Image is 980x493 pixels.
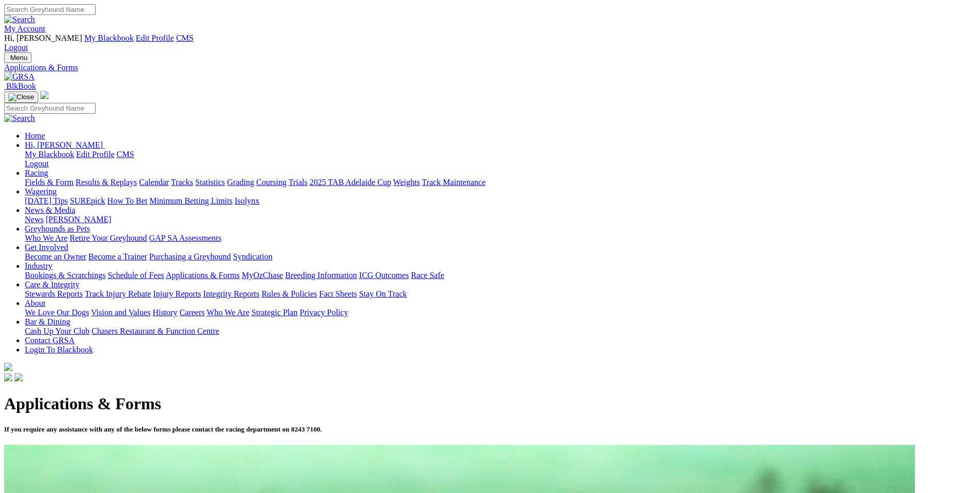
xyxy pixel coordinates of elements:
[285,271,357,280] a: Breeding Information
[70,234,147,242] a: Retire Your Greyhound
[25,178,73,187] a: Fields & Form
[4,373,12,381] img: facebook.svg
[25,196,68,205] a: [DATE] Tips
[14,373,23,381] img: twitter.svg
[4,103,96,114] input: Search
[25,141,105,149] a: Hi, [PERSON_NAME]
[422,178,486,187] a: Track Maintenance
[25,150,74,159] a: My Blackbook
[25,317,70,326] a: Bar & Dining
[45,215,111,224] a: [PERSON_NAME]
[6,82,36,90] span: BlkBook
[25,252,976,261] div: Get Involved
[233,252,272,261] a: Syndication
[288,178,307,187] a: Trials
[25,308,976,317] div: About
[411,271,444,280] a: Race Safe
[91,327,219,335] a: Chasers Restaurant & Function Centre
[207,308,250,317] a: Who We Are
[70,196,105,205] a: SUREpick
[10,54,27,61] span: Menu
[4,34,82,42] span: Hi, [PERSON_NAME]
[25,234,68,242] a: Who We Are
[25,150,976,168] div: Hi, [PERSON_NAME]
[25,289,976,299] div: Care & Integrity
[84,34,134,42] a: My Blackbook
[25,215,976,224] div: News & Media
[107,271,164,280] a: Schedule of Fees
[25,271,105,280] a: Bookings & Scratchings
[4,15,35,24] img: Search
[309,178,391,187] a: 2025 TAB Adelaide Cup
[359,271,409,280] a: ICG Outcomes
[91,308,150,317] a: Vision and Values
[4,4,96,15] input: Search
[25,252,86,261] a: Become an Owner
[4,52,32,63] button: Toggle navigation
[25,224,90,233] a: Greyhounds as Pets
[25,327,89,335] a: Cash Up Your Club
[176,34,194,42] a: CMS
[4,34,976,52] div: My Account
[4,114,35,123] img: Search
[261,289,317,298] a: Rules & Policies
[4,394,976,413] h1: Applications & Forms
[149,252,231,261] a: Purchasing a Greyhound
[25,159,49,168] a: Logout
[149,196,232,205] a: Minimum Betting Limits
[149,234,222,242] a: GAP SA Assessments
[25,168,48,177] a: Racing
[4,82,36,90] a: BlkBook
[25,345,93,354] a: Login To Blackbook
[25,289,83,298] a: Stewards Reports
[393,178,420,187] a: Weights
[136,34,174,42] a: Edit Profile
[171,178,193,187] a: Tracks
[25,234,976,243] div: Greyhounds as Pets
[25,215,43,224] a: News
[242,271,283,280] a: MyOzChase
[25,271,976,280] div: Industry
[4,91,38,103] button: Toggle navigation
[25,327,976,336] div: Bar & Dining
[4,43,28,52] a: Logout
[25,336,74,345] a: Contact GRSA
[319,289,357,298] a: Fact Sheets
[85,289,151,298] a: Track Injury Rebate
[300,308,348,317] a: Privacy Policy
[117,150,134,159] a: CMS
[227,178,254,187] a: Grading
[107,196,148,205] a: How To Bet
[76,150,115,159] a: Edit Profile
[256,178,287,187] a: Coursing
[4,72,35,82] img: GRSA
[252,308,298,317] a: Strategic Plan
[75,178,137,187] a: Results & Replays
[25,131,45,140] a: Home
[179,308,205,317] a: Careers
[203,289,259,298] a: Integrity Reports
[195,178,225,187] a: Statistics
[25,206,75,214] a: News & Media
[88,252,147,261] a: Become a Trainer
[25,243,68,252] a: Get Involved
[139,178,169,187] a: Calendar
[25,280,80,289] a: Care & Integrity
[152,308,177,317] a: History
[25,308,89,317] a: We Love Our Dogs
[4,425,976,434] h5: If you require any assistance with any of the below forms please contact the racing department on...
[4,24,45,33] a: My Account
[8,93,34,101] img: Close
[4,63,976,72] a: Applications & Forms
[25,261,52,270] a: Industry
[40,91,49,99] img: logo-grsa-white.png
[25,187,57,196] a: Wagering
[166,271,240,280] a: Applications & Forms
[359,289,407,298] a: Stay On Track
[25,141,103,149] span: Hi, [PERSON_NAME]
[25,299,45,307] a: About
[235,196,259,205] a: Isolynx
[4,363,12,371] img: logo-grsa-white.png
[25,196,976,206] div: Wagering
